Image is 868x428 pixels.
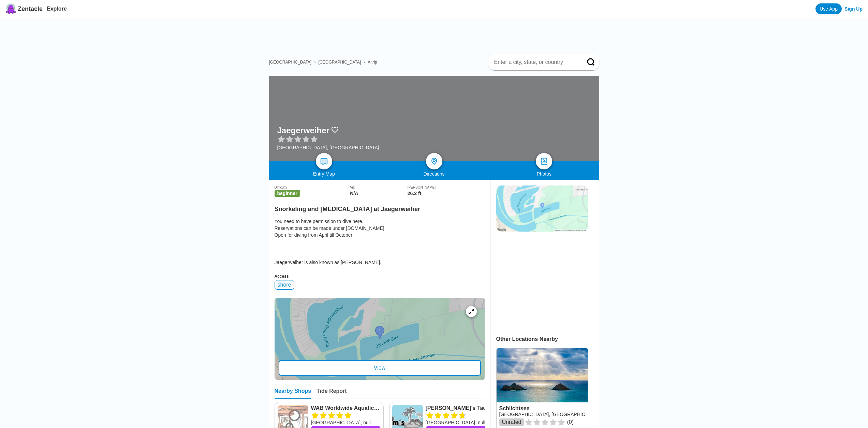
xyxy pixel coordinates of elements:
a: Zentacle logoZentacle [5,3,43,14]
h2: Snorkeling and [MEDICAL_DATA] at Jaegerweiher [275,202,485,213]
img: Zentacle logo [5,3,16,14]
a: map [316,153,332,169]
div: Photos [489,171,599,177]
input: Enter a city, state, or country [494,59,577,66]
div: Directions [379,171,489,177]
div: [PERSON_NAME] [408,185,485,189]
a: photos [536,153,552,169]
a: [PERSON_NAME]'s Tauchoase [426,405,495,412]
div: [GEOGRAPHIC_DATA], null [426,419,495,426]
span: Zentacle [18,5,43,13]
div: [GEOGRAPHIC_DATA], [GEOGRAPHIC_DATA] [277,145,379,150]
div: Viz [350,185,408,189]
span: beginner [275,190,300,197]
a: [GEOGRAPHIC_DATA] [269,60,312,65]
img: directions [430,157,438,165]
div: Tide Report [317,388,347,399]
div: N/A [350,191,408,196]
div: Other Locations Nearby [496,336,599,342]
img: map [320,157,328,165]
span: › [314,60,315,65]
a: WAB Worldwide Aquatic Bubbles e.K. [311,405,381,412]
div: Entry Map [269,171,379,177]
a: [GEOGRAPHIC_DATA] [318,60,361,65]
div: 26.2 ft [408,191,485,196]
a: Use App [815,3,842,14]
a: Explore [47,6,67,12]
img: staticmap [496,185,588,232]
div: View [279,360,481,376]
div: Nearby Shops [275,388,311,399]
h1: Jaegerweiher [277,126,329,135]
a: Sign Up [844,6,863,12]
div: [GEOGRAPHIC_DATA], null [311,419,381,426]
div: Access [275,274,485,279]
span: › [364,60,365,65]
img: photos [540,157,548,165]
a: Altrip [368,60,377,65]
div: Difficulty [275,185,350,189]
div: You need to have permission to dive here. Reservations can be made under [DOMAIN_NAME] Open for d... [275,218,485,266]
div: shore [275,280,294,290]
a: entry mapView [275,298,485,380]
